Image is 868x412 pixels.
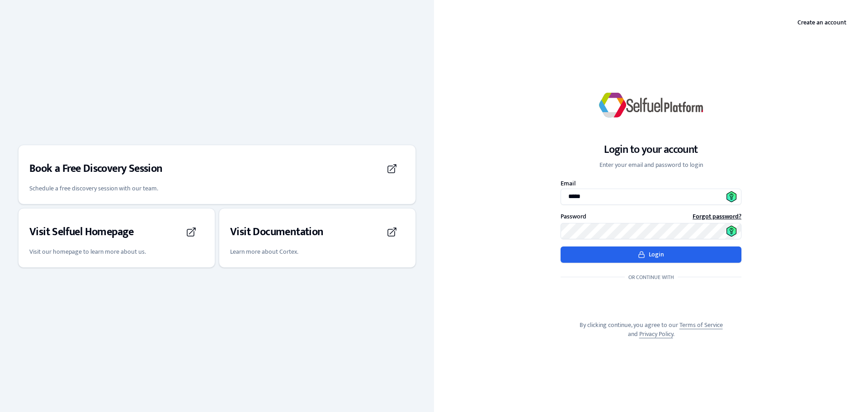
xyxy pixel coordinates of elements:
p: By clicking continue, you agree to our and . [561,321,741,339]
label: Email [561,180,741,187]
a: Terms of Service [679,320,723,330]
h3: Book a Free Discovery Session [29,161,163,176]
label: Password [561,213,586,220]
p: Schedule a free discovery session with our team. [29,184,405,193]
p: Enter your email and password to login [599,161,703,170]
span: Or continue with [625,274,678,281]
p: Visit our homepage to learn more about us. [29,247,204,256]
a: Create an account [790,14,854,31]
h3: Visit Selfuel Homepage [29,225,134,239]
h1: Login to your account [599,142,703,157]
button: Login [561,246,741,263]
p: Learn more about Cortex. [230,247,405,256]
a: Forgot password? [693,212,741,221]
h3: Visit Documentation [230,225,324,239]
iframe: JSD widget [863,407,868,412]
iframe: Sign in with Google Button [556,291,746,311]
a: Privacy Policy [639,329,673,339]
